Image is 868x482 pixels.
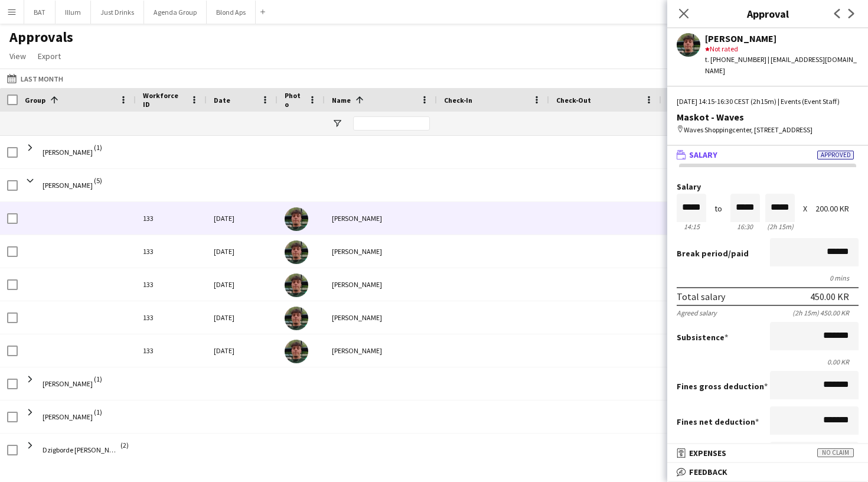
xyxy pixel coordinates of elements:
div: 133 [136,301,207,334]
div: Agreed salary [677,308,717,317]
span: (1) [94,367,102,390]
div: [PERSON_NAME] [325,268,437,301]
label: Fines gross deduction [677,381,768,392]
span: Approved [817,151,854,159]
div: Total salary [677,291,725,302]
button: Just Drinks [91,1,144,24]
span: Expenses [689,448,726,458]
span: Check-In [444,96,472,105]
span: Export [38,51,61,61]
div: Waves Shoppingcenter, [STREET_ADDRESS] [677,125,859,135]
div: (2h 15m) 450.00 KR [792,308,859,317]
div: [PERSON_NAME] [325,334,437,367]
div: [DATE] [207,334,278,367]
button: Blond Aps [207,1,256,24]
div: 16:30 [730,222,760,231]
div: 200.00 KR [815,204,859,213]
img: Andreas Rubin [285,307,308,330]
button: BAT [24,1,56,24]
span: (1) [94,400,102,424]
button: Agenda Group [144,1,207,24]
a: View [5,48,31,64]
input: Name Filter Input [353,116,430,131]
div: 0 mins [677,273,859,282]
div: 450.00 KR [810,291,849,302]
label: Subsistence [677,332,728,343]
div: X [803,204,807,213]
img: Andreas Rubin [285,240,308,264]
span: No claim [817,448,854,457]
button: Open Filter Menu [332,118,342,129]
div: [PERSON_NAME] [325,202,437,235]
span: [PERSON_NAME] [43,367,93,400]
span: Check-Out [556,96,591,105]
span: Workforce ID [143,91,185,109]
div: [PERSON_NAME] [705,33,859,44]
div: Not rated [705,44,859,54]
span: (5) [94,169,102,192]
label: Salary [677,183,859,191]
mat-expansion-panel-header: SalaryApproved [667,146,868,164]
a: Export [33,48,66,64]
div: 133 [136,202,207,235]
span: [PERSON_NAME] [43,136,93,169]
div: 133 [136,235,207,268]
button: Last Month [5,71,66,86]
img: Andreas Rubin [285,340,308,363]
span: Name [332,96,351,105]
div: [PERSON_NAME] [325,235,437,268]
div: [DATE] [207,202,278,235]
mat-expansion-panel-header: ExpensesNo claim [667,444,868,462]
div: 133 [136,268,207,301]
span: Salary [689,149,717,160]
div: 133 [136,334,207,367]
div: [DATE] [207,301,278,334]
label: Fines net deduction [677,416,759,427]
mat-expansion-panel-header: Feedback [667,463,868,481]
button: Illum [56,1,91,24]
span: [PERSON_NAME] [43,400,93,434]
span: Group [25,96,45,105]
span: View [9,51,26,61]
span: Dzigborde [PERSON_NAME] [43,434,119,467]
div: t. [PHONE_NUMBER] | [EMAIL_ADDRESS][DOMAIN_NAME] [705,54,859,76]
label: /paid [677,248,749,259]
div: 0.00 KR [677,357,859,366]
div: [DATE] [207,268,278,301]
span: (2) [120,434,129,457]
h3: Approval [667,6,868,21]
span: Photo [285,91,304,109]
img: Andreas Rubin [285,207,308,231]
div: to [714,204,722,213]
div: [PERSON_NAME] [325,301,437,334]
div: 2h 15m [765,222,795,231]
div: 14:15 [677,222,706,231]
span: Date [214,96,230,105]
span: (1) [94,136,102,159]
div: [DATE] 14:15-16:30 CEST (2h15m) | Events (Event Staff) [677,96,859,107]
span: [PERSON_NAME] [43,169,93,202]
span: Feedback [689,467,727,477]
span: Break period [677,248,728,259]
div: Maskot - Waves [677,112,859,122]
div: [DATE] [207,235,278,268]
img: Andreas Rubin [285,273,308,297]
